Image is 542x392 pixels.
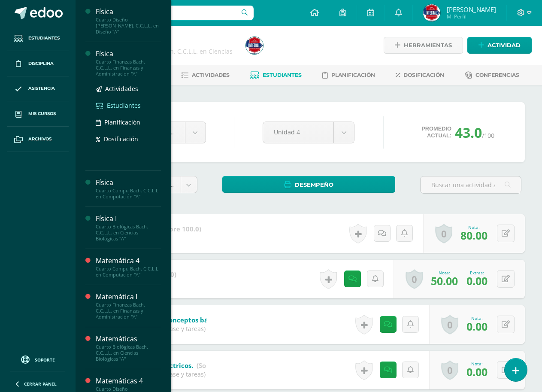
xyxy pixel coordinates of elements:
a: FísicaCuarto Compu Bach. C.C.L.L. en Computación "A" [96,178,161,200]
a: Planificación [322,68,375,82]
div: Cuarto Compu Bach. C.C.L.L. en Computación "A" [96,188,161,200]
a: Conferencias [465,68,519,82]
img: b162ec331ce9f8bdc5a41184ad28ca5c.png [423,4,440,21]
span: 43.0 [455,123,482,142]
a: Actividad [467,37,532,54]
div: Cuarto Finanzas Bach. C.C.L.L. en Finanzas y Administración "A" [96,302,161,320]
a: Estudiantes [7,26,69,51]
span: Asistencia [28,85,55,92]
div: Cuarto Biológicas Bach. C.C.L.L. en Ciencias Biológicas "A" [96,344,161,362]
span: 50.00 [431,273,458,288]
strong: (Sobre 100.0) [197,361,238,370]
a: Archivos [7,127,69,152]
div: Física [96,178,161,188]
div: Matemáticas [96,334,161,344]
span: Promedio actual: [421,125,451,139]
span: Dosificación [104,135,138,143]
span: Disciplina [28,60,54,67]
div: Matemáticas 4 [96,376,161,386]
div: Nota: [431,270,458,276]
img: b162ec331ce9f8bdc5a41184ad28ca5c.png [246,37,263,54]
span: /100 [482,131,494,140]
div: Extras: [466,270,487,276]
a: Unidad 4 [263,122,354,143]
a: 0 [435,224,452,243]
a: Matemática 4Cuarto Compu Bach. C.C.L.L. en Computación "A" [96,256,161,278]
div: Nota: [460,224,487,230]
span: Planificación [104,118,140,126]
span: Mis cursos [28,110,56,117]
a: Estudiantes [250,68,302,82]
a: 0 [406,269,423,289]
a: Estudiantes [96,100,161,110]
a: 0 [441,360,458,380]
a: MatemáticasCuarto Biológicas Bach. C.C.L.L. en Ciencias Biológicas "A" [96,334,161,362]
span: [PERSON_NAME] [447,5,496,14]
h1: Física I [108,35,236,47]
div: Cuarto Finanzas Bach. C.C.L.L. en Finanzas y Administración "A" [96,59,161,77]
div: Física [96,49,161,59]
a: Mis cursos [7,101,69,127]
span: Cerrar panel [24,381,57,387]
a: Soporte [10,353,65,365]
span: Unidad 4 [274,122,323,142]
a: Disciplina [7,51,69,76]
input: Buscar una actividad aquí... [421,176,521,193]
span: Mi Perfil [447,13,496,20]
span: Estudiantes [263,72,302,78]
span: 0.00 [466,319,487,334]
span: Estudiantes [28,35,60,42]
div: Cuarto Diseño [PERSON_NAME]. C.C.L.L. en Diseño "A" [96,17,161,35]
span: 80.00 [460,228,487,243]
span: Actividades [105,85,138,93]
a: Matemática ICuarto Finanzas Bach. C.C.L.L. en Finanzas y Administración "A" [96,292,161,320]
div: Física [96,7,161,17]
span: Estudiantes [107,101,141,109]
span: Conferencias [475,72,519,78]
span: Desempeño [295,177,333,193]
div: Física I [96,214,161,224]
div: Cuarto Biológicas Bach. C.C.L.L. en Ciencias Biológicas "A" [96,224,161,242]
a: FísicaCuarto Diseño [PERSON_NAME]. C.C.L.L. en Diseño "A" [96,7,161,35]
span: Herramientas [404,37,452,53]
a: Herramientas [384,37,463,54]
span: 0.00 [466,273,487,288]
a: Física ICuarto Biológicas Bach. C.C.L.L. en Ciencias Biológicas "A" [96,214,161,242]
span: Archivos [28,136,51,143]
span: Soporte [35,357,55,363]
a: Dosificación [396,68,444,82]
div: Nota: [466,361,487,367]
span: Planificación [331,72,375,78]
strong: (Sobre 100.0) [160,225,201,233]
a: Actividades [181,68,230,82]
a: 0 [441,315,458,334]
b: Hoja de trabajo de conceptos básicos de electricidad [103,316,275,324]
span: Actividades [192,72,230,78]
div: Cuarto Compu Bach. C.C.L.L. en Computación "A" [96,266,161,278]
a: Planificación [96,117,161,127]
a: FísicaCuarto Finanzas Bach. C.C.L.L. en Finanzas y Administración "A" [96,49,161,77]
span: 0.00 [466,365,487,379]
span: Dosificación [403,72,444,78]
a: Actividades [96,84,161,94]
span: Actividad [487,37,521,53]
div: Cuarto Biológicas Bach. C.C.L.L. en Ciencias Biológicas 'B' [108,47,236,64]
div: Nota: [466,315,487,321]
a: Desempeño [222,176,396,193]
a: Asistencia [7,76,69,102]
div: Matemática I [96,292,161,302]
a: Dosificación [96,134,161,144]
div: Matemática 4 [96,256,161,266]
